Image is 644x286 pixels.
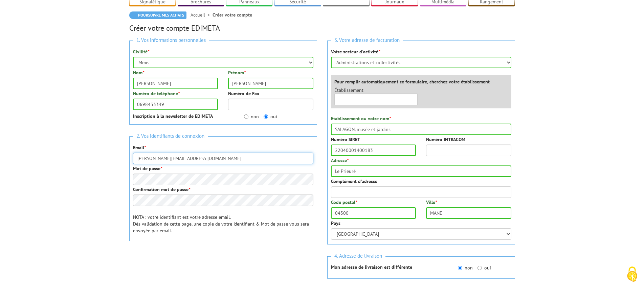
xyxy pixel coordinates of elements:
div: Établissement [329,87,423,105]
label: Confirmation mot de passe [133,186,190,193]
label: Votre secteur d'activité [331,48,380,55]
label: non [244,113,259,120]
h2: Créer votre compte EDIMETA [129,24,515,32]
label: Ville [426,199,437,206]
span: 2. Vos identifiants de connexion [133,132,208,141]
input: oui [264,114,268,119]
strong: Inscription à la newsletter de EDIMETA [133,113,213,119]
span: 1. Vos informations personnelles [133,36,209,45]
span: 4. Adresse de livraison [331,252,385,261]
img: Cookies (fenêtre modale) [624,266,641,283]
input: non [458,266,462,270]
input: oui [478,266,482,270]
a: Accueil [191,12,213,18]
label: Civilité [133,48,149,55]
button: Cookies (fenêtre modale) [620,263,644,286]
label: non [458,264,473,271]
iframe: reCAPTCHA [129,253,232,279]
label: Mot de passe [133,165,162,172]
label: Numéro de téléphone [133,90,180,97]
label: oui [478,264,491,271]
p: NOTA : votre identifiant est votre adresse email. Dès validation de cette page, une copie de votr... [133,214,313,234]
label: Nom [133,69,144,76]
label: Numéro SIRET [331,136,360,143]
label: Prénom [228,69,246,76]
label: Numéro de Fax [228,90,259,97]
label: Pays [331,220,340,227]
label: Email [133,144,146,151]
label: Code postal [331,199,357,206]
label: Complément d'adresse [331,178,377,185]
a: Poursuivre mes achats [129,11,186,19]
strong: Mon adresse de livraison est différente [331,264,412,270]
li: Créer votre compte [213,11,252,18]
label: oui [264,113,277,120]
label: Numéro INTRACOM [426,136,465,143]
label: Etablissement ou votre nom [331,115,391,122]
span: 3. Votre adresse de facturation [331,36,403,45]
input: non [244,114,248,119]
label: Adresse [331,157,349,164]
label: Pour remplir automatiquement ce formulaire, cherchez votre établissement [334,78,490,85]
